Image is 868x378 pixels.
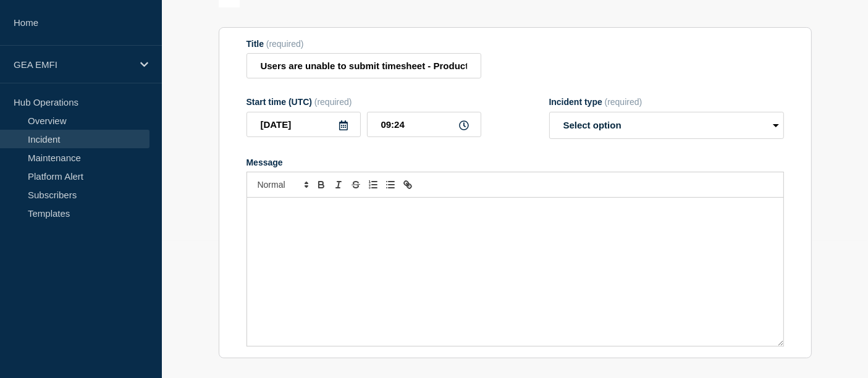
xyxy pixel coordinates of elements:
button: Toggle bold text [313,177,330,192]
span: (required) [314,97,352,107]
button: Toggle bulleted list [382,177,399,192]
div: Incident type [549,97,784,107]
button: Toggle ordered list [364,177,382,192]
input: YYYY-MM-DD [246,112,361,137]
input: Title [246,53,481,78]
p: GEA EMFI [14,59,132,70]
div: Message [247,198,783,346]
span: Font size [252,177,313,192]
span: (required) [605,97,643,107]
div: Start time (UTC) [246,97,481,107]
span: (required) [266,39,304,49]
input: HH:MM [367,112,481,137]
button: Toggle link [399,177,416,192]
button: Toggle italic text [330,177,347,192]
div: Title [246,39,481,49]
button: Toggle strikethrough text [347,177,364,192]
select: Incident type [549,112,784,139]
div: Message [246,157,784,167]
